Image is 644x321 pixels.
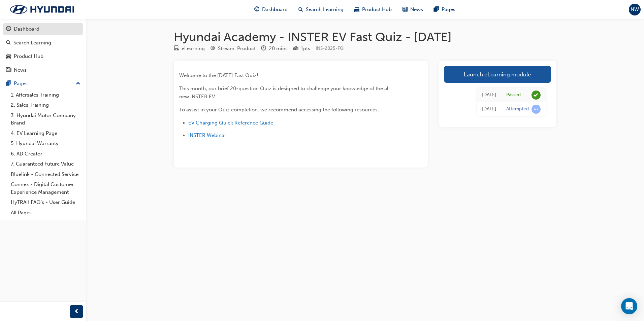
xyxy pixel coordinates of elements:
a: 6. AD Creator [8,149,83,159]
a: 5. Hyundai Warranty [8,138,83,149]
a: Product Hub [3,50,83,63]
div: eLearning [182,45,205,52]
span: car-icon [354,5,359,14]
h1: Hyundai Academy - INSTER EV Fast Quiz - [DATE] [174,30,556,44]
a: pages-iconPages [428,3,461,16]
a: Search Learning [3,37,83,49]
div: 1 pts [301,45,310,52]
span: guage-icon [254,5,259,14]
div: Stream: Product [218,45,256,52]
span: clock-icon [261,46,266,52]
span: podium-icon [293,46,298,52]
a: guage-iconDashboard [249,3,293,16]
span: guage-icon [6,26,11,32]
span: pages-icon [434,5,439,14]
div: Tue Jun 03 2025 16:37:47 GMT+1000 (Australian Eastern Standard Time) [482,105,496,113]
a: 7. Guaranteed Future Value [8,159,83,169]
a: search-iconSearch Learning [293,3,349,16]
span: prev-icon [74,308,79,316]
span: Dashboard [262,6,288,13]
span: up-icon [76,79,80,88]
a: Connex - Digital Customer Experience Management [8,179,83,197]
div: Thu Jun 05 2025 15:14:49 GMT+1000 (Australian Eastern Standard Time) [482,91,496,99]
span: This month, our brief 20-question Quiz is designed to challenge your knowledge of the all new INS... [179,85,391,100]
div: Points [293,44,310,53]
span: search-icon [298,5,303,14]
button: Pages [3,77,83,90]
span: Product Hub [362,6,392,13]
div: 20 mins [269,45,288,52]
span: To assist in your Quiz completion, we recommend accessing the following resources: [179,107,379,113]
div: News [14,66,27,74]
button: NW [629,4,641,15]
span: search-icon [6,40,11,46]
a: 1. Aftersales Training [8,90,83,100]
span: car-icon [6,53,11,60]
a: news-iconNews [397,3,428,16]
div: Passed [506,92,521,98]
span: News [410,6,423,13]
span: learningResourceType_ELEARNING-icon [174,46,179,52]
button: DashboardSearch LearningProduct HubNews [3,22,83,77]
span: news-icon [402,5,408,14]
div: Type [174,44,205,53]
a: EV Charging Quick Reference Guide [188,120,273,126]
a: Launch eLearning module [444,66,551,83]
a: car-iconProduct Hub [349,3,397,16]
a: 4. EV Learning Page [8,128,83,139]
span: Welcome to the [DATE] Fast Quiz! [179,72,258,78]
span: Search Learning [306,6,344,13]
span: news-icon [6,67,11,73]
div: Attempted [506,106,529,112]
a: HyTRAK FAQ's - User Guide [8,197,83,208]
div: Stream [210,44,256,53]
span: Pages [442,6,455,13]
div: Duration [261,44,288,53]
span: learningRecordVerb_ATTEMPT-icon [532,105,541,114]
a: 2. Sales Training [8,100,83,110]
img: Trak [3,2,81,16]
div: Dashboard [14,25,39,33]
a: Dashboard [3,23,83,35]
div: Product Hub [14,52,43,60]
div: Search Learning [13,39,51,47]
span: pages-icon [6,81,11,87]
span: target-icon [210,46,215,52]
a: News [3,64,83,76]
span: learningRecordVerb_PASS-icon [532,91,541,100]
span: Learning resource code [316,45,344,51]
div: Open Intercom Messenger [621,298,637,314]
a: Bluelink - Connected Service [8,169,83,180]
a: INSTER Webinar [188,132,226,138]
div: Pages [14,80,28,87]
span: NW [631,6,639,13]
a: 3. Hyundai Motor Company Brand [8,110,83,128]
a: All Pages [8,208,83,218]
